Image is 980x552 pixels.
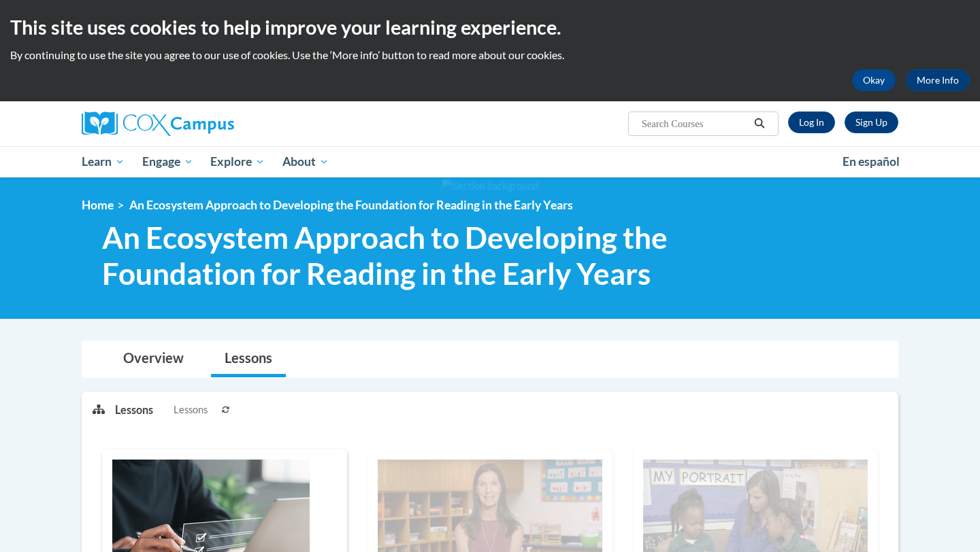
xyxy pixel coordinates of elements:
[640,116,749,132] input: Search Courses
[73,146,133,177] a: Learn
[211,341,286,377] a: Lessons
[274,146,338,177] a: About
[442,179,538,194] img: Section background
[788,111,835,133] a: Log In
[133,146,202,177] a: Engage
[201,146,274,177] a: Explore
[142,154,193,170] span: Engage
[749,116,770,132] button: Search
[61,146,919,177] div: Main menu
[906,69,970,91] a: More Info
[845,111,898,133] a: Register
[102,220,710,292] span: An Ecosystem Approach to Developing the Foundation for Reading in the Early Years
[82,198,114,212] a: Home
[210,154,265,170] span: Explore
[110,341,197,377] a: Overview
[82,111,340,136] a: Cox Campus
[129,198,573,212] span: An Ecosystem Approach to Developing the Foundation for Reading in the Early Years
[10,14,970,41] h2: This site uses cookies to help improve your learning experience.
[10,48,970,63] p: By continuing to use the site you agree to our use of cookies. Use the ‘More info’ button to read...
[834,148,909,176] a: En español
[82,111,234,136] img: Cox Campus
[174,402,208,417] span: Lessons
[82,154,125,170] span: Learn
[852,69,896,91] button: Okay
[115,402,153,417] p: Lessons
[282,154,329,170] span: About
[843,154,900,169] span: En español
